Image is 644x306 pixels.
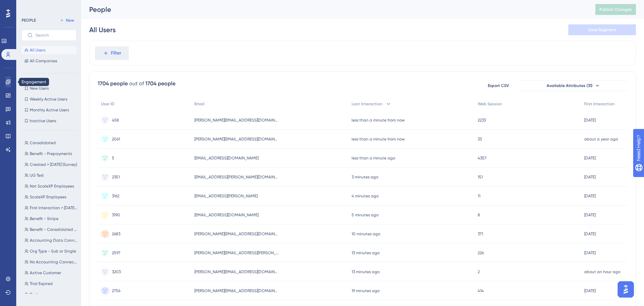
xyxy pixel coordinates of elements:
button: Save Segment [568,24,636,35]
button: ScaleXP Employees [22,193,80,201]
span: 371 [478,231,483,237]
time: less than a minute from now [352,118,405,123]
span: All Companies [30,58,57,64]
span: [EMAIL_ADDRESS][PERSON_NAME][DOMAIN_NAME] [194,174,279,180]
time: 13 minutes ago [352,250,380,255]
span: 5 [112,155,114,161]
button: Active Customer [22,269,80,277]
span: Filter [111,49,121,57]
button: Benefit - Prepayments [22,150,80,158]
span: [EMAIL_ADDRESS][DOMAIN_NAME] [194,155,259,161]
time: 3 minutes ago [352,175,378,179]
span: Export CSV [488,83,509,88]
time: 5 minutes ago [352,213,379,217]
span: UG Test [30,173,44,178]
input: Search [35,33,71,38]
span: 2683 [112,231,120,237]
span: 226 [478,250,484,256]
span: No Accounting Connection [30,259,78,265]
button: Inactive Users [22,117,76,125]
button: New Users [22,84,76,92]
span: 4357 [478,155,486,161]
span: Last Interaction [352,101,382,107]
span: Email [194,101,205,107]
button: All Companies [22,57,76,65]
span: 2597 [112,250,120,256]
span: Publish Changes [599,7,632,12]
span: 3203 [112,269,121,275]
span: New Users [30,86,49,91]
div: 1704 people [145,80,175,88]
span: 3190 [112,212,120,218]
button: Trial Expired [22,280,80,288]
span: All Users [30,47,45,53]
span: 151 [478,174,483,180]
span: 2756 [112,288,120,293]
button: First Interaction > [DATE] (UG Launch) [22,204,80,212]
span: User ID [101,101,115,107]
time: [DATE] [584,250,596,255]
span: Active Customer [30,270,61,276]
button: UG Test [22,171,80,179]
span: First Interaction > [DATE] (UG Launch) [30,205,78,211]
time: [DATE] [584,156,596,160]
span: [PERSON_NAME][EMAIL_ADDRESS][DOMAIN_NAME] [194,269,279,275]
time: about a year ago [584,137,618,141]
time: [DATE] [584,118,596,123]
span: [PERSON_NAME][EMAIL_ADDRESS][DOMAIN_NAME] [194,117,279,123]
span: Web Session [478,101,502,107]
button: Consolidated [22,139,80,147]
span: Org Type - Sub or Single [30,248,76,254]
span: Inactive Users [30,118,56,124]
button: Created > [DATE] (Survey) [22,160,80,169]
span: Available Attributes (31) [547,83,593,88]
button: Export CSV [481,80,515,91]
button: Filter [95,46,129,60]
button: Weekly Active Users [22,95,76,103]
span: 414 [478,288,484,293]
time: less than a minute from now [352,137,405,141]
button: No Accounting Connection [22,258,80,266]
span: Created > [DATE] (Survey) [30,162,77,167]
span: [PERSON_NAME][EMAIL_ADDRESS][DOMAIN_NAME] [194,288,279,293]
button: Org Type - Sub or Single [22,247,80,255]
span: 11 [478,193,480,199]
span: First Interaction [584,101,615,107]
time: 10 minutes ago [352,232,380,236]
time: [DATE] [584,194,596,198]
time: [DATE] [584,213,596,217]
span: 8 [478,212,480,218]
span: Consolidated [30,140,56,146]
time: about an hour ago [584,269,620,274]
button: New [57,16,76,24]
span: [PERSON_NAME][EMAIL_ADDRESS][DOMAIN_NAME] [194,231,279,237]
div: People [89,5,578,14]
span: Benefit - Consolidated or SaaS Metrics [30,227,78,232]
time: [DATE] [584,232,596,236]
iframe: UserGuiding AI Assistant Launcher [616,279,636,300]
button: All Users [22,46,76,54]
time: less than a minute ago [352,156,395,160]
time: [DATE] [584,288,596,293]
span: ScaleXP Employees [30,194,66,200]
span: Benefit - Stripe [30,216,58,221]
span: 2233 [478,117,486,123]
span: [EMAIL_ADDRESS][PERSON_NAME] [194,193,258,199]
time: 4 minutes ago [352,194,379,198]
span: Trial Expired [30,281,53,286]
button: Trial [22,290,80,299]
span: Need Help? [16,2,42,10]
span: Benefit - Prepayments [30,151,72,156]
div: All Users [89,25,116,35]
span: [EMAIL_ADDRESS][DOMAIN_NAME] [194,212,259,218]
span: [PERSON_NAME][EMAIL_ADDRESS][PERSON_NAME][DOMAIN_NAME] [194,250,279,256]
span: 2351 [112,174,120,180]
button: Available Attributes (31) [519,80,627,91]
span: New [66,18,74,23]
span: Monthly Active Users [30,107,69,113]
span: 2061 [112,136,120,142]
button: Benefit - Stripe [22,215,80,223]
button: Publish Changes [595,4,636,15]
